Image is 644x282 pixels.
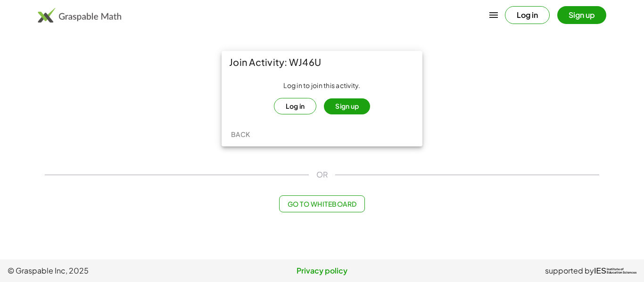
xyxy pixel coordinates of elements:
span: OR [316,169,328,180]
span: © Graspable Inc, 2025 [8,265,217,276]
div: Log in to join this activity. [229,81,415,114]
button: Sign up [557,6,606,24]
span: Back [231,130,250,138]
button: Sign up [324,98,370,114]
button: Back [225,126,256,143]
div: Join Activity: WJ46U [222,51,422,73]
button: Log in [505,6,550,24]
span: Institute of Education Sciences [607,268,636,274]
span: supported by [545,265,594,276]
button: Log in [274,98,317,114]
a: IESInstitute ofEducation Sciences [594,265,636,276]
span: Go to Whiteboard [287,200,356,208]
span: IES [594,266,606,275]
a: Privacy policy [217,265,427,276]
button: Go to Whiteboard [279,195,364,212]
